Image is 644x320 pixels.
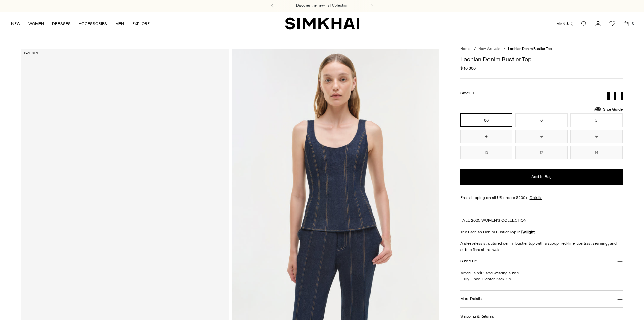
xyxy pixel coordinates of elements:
[630,20,636,26] span: 0
[460,259,477,263] h3: Size & Fit
[577,17,591,30] a: Open search modal
[28,16,44,31] a: WOMEN
[515,146,568,159] button: 12
[460,291,623,308] button: More Details
[296,3,348,8] a: Discover the new Fall Collection
[591,17,605,30] a: Go to the account page
[285,17,359,30] a: SIMKHAI
[115,16,124,31] a: MEN
[469,91,474,95] span: 00
[521,230,535,234] strong: Twilight
[11,16,20,31] a: NEW
[460,270,623,282] p: Model is 5'10" and wearing size 2 Fully Lined, Center Back Zip
[460,46,623,52] nav: breadcrumbs
[79,16,107,31] a: ACCESSORIES
[556,16,575,31] button: MXN $
[508,47,552,51] span: Lachlan Denim Bustier Top
[52,16,71,31] a: DRESSES
[530,195,542,201] a: Details
[504,46,505,52] div: /
[460,195,623,201] div: Free shipping on all US orders $200+
[474,46,476,52] div: /
[460,146,513,159] button: 10
[460,229,623,235] p: The Lachlan Denim Bustier Top in
[570,113,623,127] button: 2
[460,253,623,270] button: Size & Fit
[605,17,619,30] a: Wishlist
[460,218,527,223] a: FALL 2025 WOMEN'S COLLECTION
[594,105,623,113] a: Size Guide
[132,16,150,31] a: EXPLORE
[620,17,633,30] a: Open cart modal
[460,113,513,127] button: 00
[515,130,568,143] button: 6
[515,113,568,127] button: 0
[478,47,500,51] a: New Arrivals
[460,240,623,253] p: A sleeveless structured denim bustier top with a scoop neckline, contrast seaming, and subtle fla...
[460,90,474,97] label: Size:
[570,130,623,143] button: 8
[460,47,470,51] a: Home
[460,314,494,319] h3: Shipping & Returns
[460,169,623,185] button: Add to Bag
[460,65,476,71] span: $ 10,300
[460,56,623,62] h1: Lachlan Denim Bustier Top
[531,174,552,180] span: Add to Bag
[570,146,623,159] button: 14
[460,130,513,143] button: 4
[460,297,482,301] h3: More Details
